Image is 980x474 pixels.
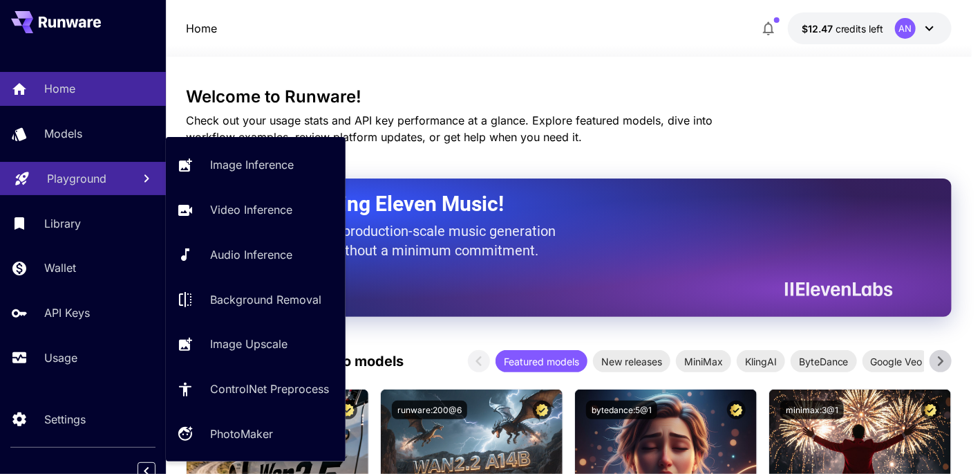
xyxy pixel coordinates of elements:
button: Certified Model – Vetted for best performance and includes a commercial license. [727,401,746,419]
span: Check out your usage stats and API key performance at a glance. Explore featured models, dive int... [186,113,713,144]
p: Models [44,125,82,142]
p: Home [44,80,75,97]
button: Certified Model – Vetted for best performance and includes a commercial license. [339,401,357,419]
span: Featured models [496,354,587,369]
span: New releases [593,354,670,369]
p: Background Removal [210,291,321,308]
button: bytedance:5@1 [586,401,657,419]
span: MiniMax [676,354,731,369]
a: Image Upscale [166,327,346,361]
span: Google Veo [863,354,931,369]
a: ControlNet Preprocess [166,372,346,406]
h3: Welcome to Runware! [186,87,952,107]
a: Video Inference [166,193,346,227]
p: Image Upscale [210,336,288,352]
button: minimax:3@1 [780,401,844,419]
a: Image Inference [166,148,346,182]
button: $12.4731 [788,12,952,44]
p: Image Inference [210,156,294,173]
p: PhotoMaker [210,426,273,442]
a: Background Removal [166,282,346,316]
button: Certified Model – Vetted for best performance and includes a commercial license. [533,401,552,419]
p: Playground [47,170,106,187]
p: Library [44,215,81,232]
p: Audio Inference [210,246,292,263]
p: Video Inference [210,201,292,218]
h2: Now Supporting Eleven Music! [220,191,883,217]
span: $12.47 [802,23,836,35]
a: Audio Inference [166,238,346,272]
p: The only way to get production-scale music generation from Eleven Labs without a minimum commitment. [220,221,566,260]
nav: breadcrumb [186,20,217,37]
div: AN [895,18,916,39]
p: Wallet [44,259,76,276]
a: PhotoMaker [166,417,346,451]
button: runware:200@6 [392,401,467,419]
span: ByteDance [791,354,857,369]
p: ControlNet Preprocess [210,381,329,397]
p: Settings [44,411,86,428]
p: Usage [44,349,77,366]
p: API Keys [44,304,90,321]
p: Home [186,20,217,37]
span: KlingAI [737,354,785,369]
div: $12.4731 [802,21,884,36]
span: credits left [836,23,884,35]
button: Certified Model – Vetted for best performance and includes a commercial license. [921,401,940,419]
